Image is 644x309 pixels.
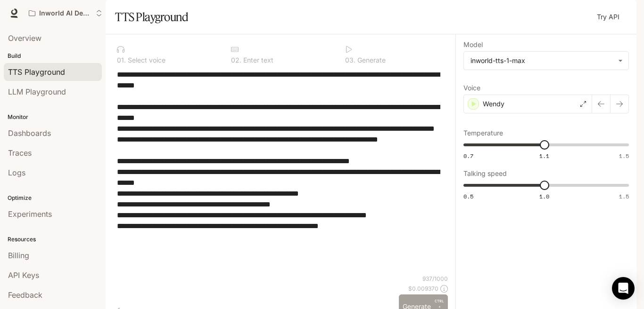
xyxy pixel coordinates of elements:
[539,192,549,200] span: 1.0
[463,152,473,160] span: 0.7
[612,277,635,300] div: Open Intercom Messenger
[355,57,386,63] p: Generate
[539,152,549,160] span: 1.1
[619,192,629,200] span: 1.5
[25,4,107,23] button: Open workspace menu
[345,57,355,63] p: 0 3 .
[463,85,480,91] p: Voice
[117,57,126,63] p: 0 1 .
[408,285,438,293] p: $ 0.009370
[463,130,503,136] p: Temperature
[463,41,483,48] p: Model
[464,52,628,70] div: inworld-tts-1-max
[471,56,613,65] div: inworld-tts-1-max
[483,99,504,109] p: Wendy
[593,8,623,26] a: Try API
[39,9,92,17] p: Inworld AI Demos
[463,170,507,177] p: Talking speed
[619,152,629,160] span: 1.5
[241,57,273,63] p: Enter text
[463,192,473,200] span: 0.5
[115,8,188,26] h1: TTS Playground
[231,57,241,63] p: 0 2 .
[422,275,448,283] p: 937 / 1000
[126,57,165,63] p: Select voice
